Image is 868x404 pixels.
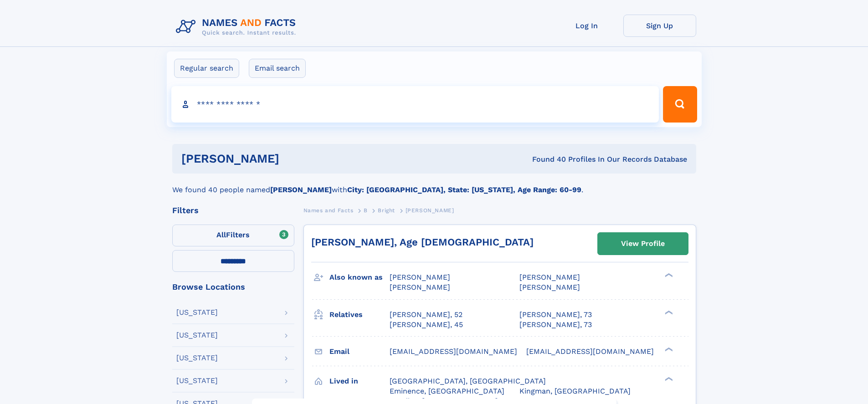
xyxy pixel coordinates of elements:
[171,86,659,123] input: search input
[390,283,450,291] span: [PERSON_NAME]
[378,207,395,214] span: Bright
[390,377,546,385] span: [GEOGRAPHIC_DATA], [GEOGRAPHIC_DATA]
[329,344,390,359] h3: Email
[176,309,218,316] div: [US_STATE]
[378,205,395,216] a: Bright
[347,185,581,194] b: City: [GEOGRAPHIC_DATA], State: [US_STATE], Age Range: 60-99
[526,347,654,356] span: [EMAIL_ADDRESS][DOMAIN_NAME]
[329,373,390,389] h3: Lived in
[406,207,454,214] span: [PERSON_NAME]
[176,332,218,339] div: [US_STATE]
[270,185,332,194] b: [PERSON_NAME]
[519,273,580,281] span: [PERSON_NAME]
[181,153,406,164] h1: [PERSON_NAME]
[364,207,368,214] span: B
[172,225,294,246] label: Filters
[176,354,218,362] div: [US_STATE]
[550,15,623,37] a: Log In
[390,320,463,330] a: [PERSON_NAME], 45
[598,233,688,255] a: View Profile
[406,154,687,164] div: Found 40 Profiles In Our Records Database
[176,377,218,384] div: [US_STATE]
[329,270,390,285] h3: Also known as
[663,346,673,352] div: ❯
[390,273,450,281] span: [PERSON_NAME]
[663,86,697,123] button: Search Button
[663,376,673,382] div: ❯
[621,233,665,254] div: View Profile
[519,320,592,330] a: [PERSON_NAME], 73
[390,347,517,356] span: [EMAIL_ADDRESS][DOMAIN_NAME]
[390,387,504,395] span: Eminence, [GEOGRAPHIC_DATA]
[249,59,306,78] label: Email search
[174,59,239,78] label: Regular search
[390,310,462,320] a: [PERSON_NAME], 52
[172,206,294,215] div: Filters
[311,236,534,248] a: [PERSON_NAME], Age [DEMOGRAPHIC_DATA]
[519,310,592,320] a: [PERSON_NAME], 73
[172,283,294,291] div: Browse Locations
[364,205,368,216] a: B
[623,15,696,37] a: Sign Up
[663,309,673,315] div: ❯
[663,272,673,278] div: ❯
[172,15,303,39] img: Logo Names and Facts
[216,230,226,239] span: All
[519,387,631,395] span: Kingman, [GEOGRAPHIC_DATA]
[303,205,354,216] a: Names and Facts
[329,307,390,322] h3: Relatives
[519,283,580,291] span: [PERSON_NAME]
[172,174,696,195] div: We found 40 people named with .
